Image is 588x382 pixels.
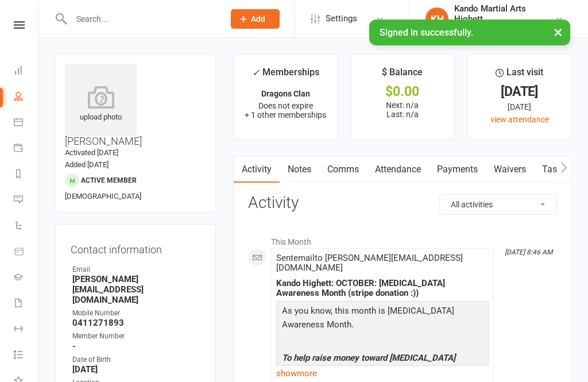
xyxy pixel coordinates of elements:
span: Signed in successfully. [380,27,473,38]
p: Next: n/a Last: n/a [361,101,444,119]
a: People [14,84,40,110]
h3: Activity [248,194,557,212]
span: Add [251,14,265,24]
a: Waivers [486,156,534,183]
span: Does not expire [258,101,313,110]
div: [DATE] [478,86,561,98]
a: Product Sales [14,240,40,265]
a: view attendance [490,115,549,124]
strong: [PERSON_NAME][EMAIL_ADDRESS][DOMAIN_NAME] [72,274,200,305]
strong: Dragons Clan [261,89,310,98]
div: Email [72,264,200,275]
div: Member Number [72,331,200,342]
strong: 0411271893 [72,318,200,328]
div: Kando Martial Arts Highett [454,3,555,24]
h3: [PERSON_NAME] [65,64,206,147]
li: This Month [248,230,557,248]
a: Comms [319,156,367,183]
i: ✓ [252,67,260,78]
div: [DATE] [478,101,561,113]
time: Added [DATE] [65,160,109,169]
time: Activated [DATE] [65,148,118,157]
span: Settings [326,6,357,32]
a: Calendar [14,110,40,136]
a: Payments [429,156,486,183]
i: [DATE] 8:46 AM [505,248,552,256]
button: Add [231,9,280,29]
span: + 1 other memberships [245,110,326,119]
div: Date of Birth [72,354,200,365]
a: Reports [14,162,40,188]
a: show more [276,365,489,381]
input: Search... [68,11,216,27]
div: $0.00 [361,86,444,98]
a: Notes [280,156,319,183]
div: $ Balance [382,65,423,86]
span: [DEMOGRAPHIC_DATA] [65,192,141,200]
p: As you know, this month is [MEDICAL_DATA] Awareness Month. [279,304,486,334]
a: Dashboard [14,59,40,84]
div: Memberships [252,65,319,86]
a: Payments [14,136,40,162]
span: Active member [81,176,137,184]
a: Activity [234,156,280,183]
strong: - [72,341,200,352]
div: Mobile Number [72,308,200,319]
div: upload photo [65,86,137,124]
button: × [548,20,568,44]
a: Tasks [534,156,574,183]
div: KH [425,7,448,30]
a: Attendance [367,156,429,183]
div: Kando Highett: OCTOBER: [MEDICAL_DATA] Awareness Month (stripe donation :)) [276,279,489,298]
h3: Contact information [71,240,200,256]
strong: [DATE] [72,364,200,375]
span: Sent email to [PERSON_NAME][EMAIL_ADDRESS][DOMAIN_NAME] [276,253,463,273]
div: Last visit [496,65,543,86]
